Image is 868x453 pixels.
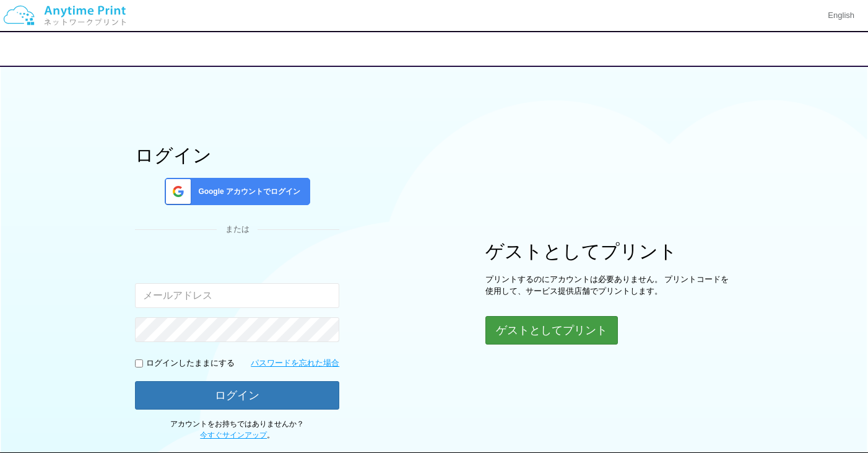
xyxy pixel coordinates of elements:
[485,274,733,297] p: プリントするのにアカウントは必要ありません。 プリントコードを使用して、サービス提供店舗でプリントします。
[200,431,274,439] span: 。
[193,187,300,197] span: Google アカウントでログイン
[251,358,339,369] a: パスワードを忘れた場合
[485,316,618,345] button: ゲストとしてプリント
[485,241,733,262] h1: ゲストとしてプリント
[135,419,339,440] p: アカウントをお持ちではありませんか？
[135,224,339,235] div: または
[135,283,339,308] input: メールアドレス
[135,381,339,410] button: ログイン
[135,145,339,165] h1: ログイン
[146,358,235,369] p: ログインしたままにする
[22,43,46,54] a: 戻る
[200,431,267,439] a: 今すぐサインアップ
[414,44,454,55] span: ログイン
